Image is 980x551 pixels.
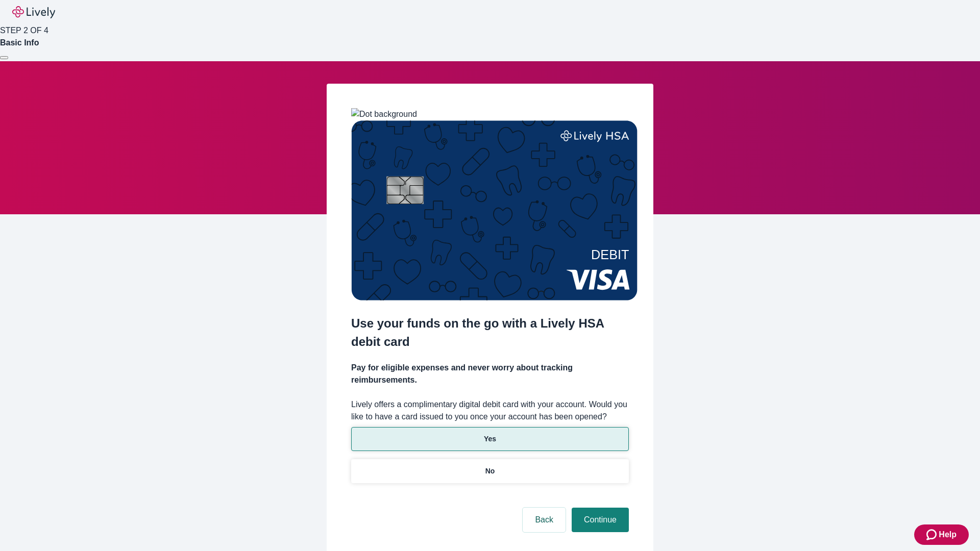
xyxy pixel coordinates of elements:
[926,529,939,541] svg: Zendesk support icon
[351,362,629,386] h4: Pay for eligible expenses and never worry about tracking reimbursements.
[351,459,629,483] button: No
[351,398,629,423] label: Lively offers a complimentary digital debit card with your account. Would you like to have a card...
[351,108,417,120] img: Dot background
[914,524,969,545] button: Zendesk support iconHelp
[485,466,495,477] p: No
[351,120,638,300] img: Debit card
[351,427,629,451] button: Yes
[939,529,957,541] span: Help
[523,508,566,532] button: Back
[572,508,629,532] button: Continue
[12,6,55,18] img: Lively
[484,434,496,444] p: Yes
[351,314,629,351] h2: Use your funds on the go with a Lively HSA debit card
